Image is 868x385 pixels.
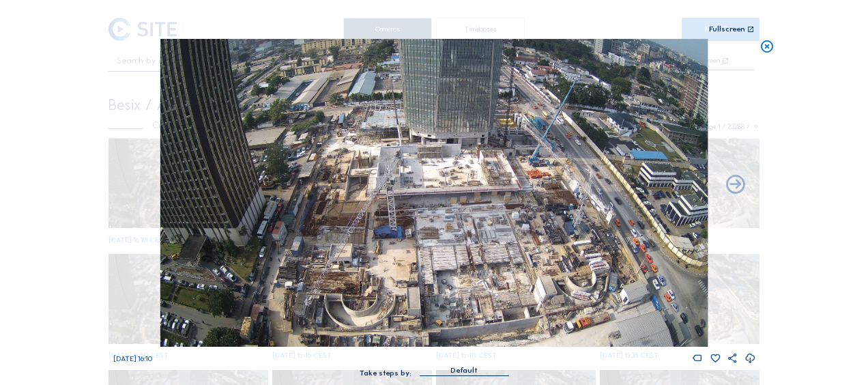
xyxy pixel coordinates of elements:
[420,365,508,375] div: Default
[360,369,411,377] div: Take steps by:
[724,174,747,197] i: Back
[160,39,708,347] img: Image
[709,25,745,33] div: Fullscreen
[113,354,152,363] span: [DATE] 16:10
[450,365,478,377] div: Default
